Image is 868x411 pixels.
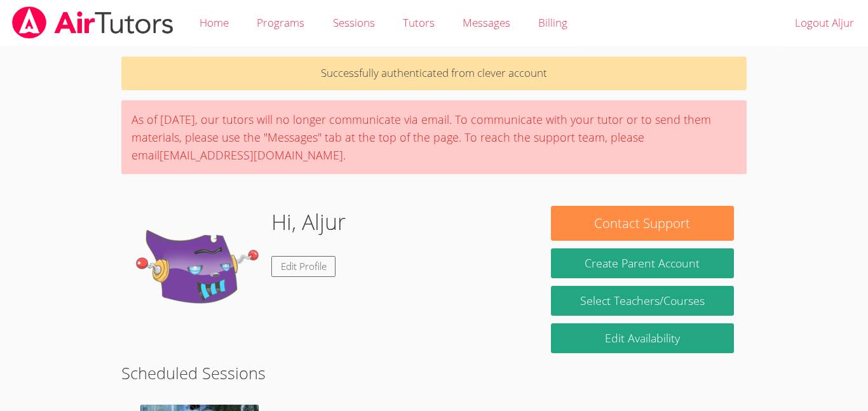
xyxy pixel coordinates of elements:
p: Successfully authenticated from clever account [121,57,747,90]
img: airtutors_banner-c4298cdbf04f3fff15de1276eac7730deb9818008684d7c2e4769d2f7ddbe033.png [11,6,175,39]
h2: Scheduled Sessions [121,361,747,385]
div: As of [DATE], our tutors will no longer communicate via email. To communicate with your tutor or ... [121,100,747,174]
a: Edit Profile [271,256,336,277]
a: Edit Availability [551,323,734,353]
img: default.png [134,206,261,333]
button: Contact Support [551,206,734,241]
button: Create Parent Account [551,248,734,278]
h1: Hi, Aljur [271,206,346,238]
span: Messages [463,15,510,30]
a: Select Teachers/Courses [551,286,734,316]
